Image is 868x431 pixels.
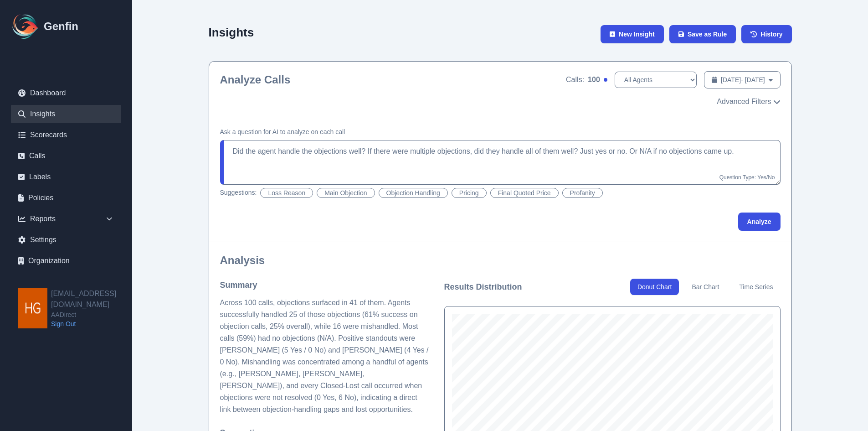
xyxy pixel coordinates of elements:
h3: Results Distribution [444,280,522,293]
img: Logo [11,12,40,41]
h2: Analyze Calls [220,73,291,87]
span: 100 [588,74,600,85]
span: Suggestions: [220,188,257,198]
h1: Genfin [44,19,78,34]
span: [DATE] - [DATE] [721,75,765,84]
button: New Insight [601,25,664,43]
a: Settings [11,231,121,249]
button: Time Series [732,279,780,295]
a: Calls [11,147,121,165]
span: History [760,30,782,39]
p: Across 100 calls, objections surfaced in 41 of them. Agents successfully handled 25 of those obje... [220,297,430,415]
textarea: Did the agent handle the objections well? If there were multiple objections, did they handle all ... [220,140,781,185]
a: Dashboard [11,84,121,102]
a: History [741,25,791,43]
div: Reports [11,210,121,228]
span: New Insight [619,30,655,39]
h2: Insights [209,26,254,39]
h2: [EMAIL_ADDRESS][DOMAIN_NAME] [51,288,132,310]
button: Analyze [738,213,781,231]
a: Insights [11,105,121,123]
button: Final Quoted Price [490,188,559,198]
span: Save as Rule [688,30,727,39]
a: Scorecards [11,126,121,144]
a: Organization [11,252,121,270]
h2: Analysis [220,253,781,268]
a: Labels [11,168,121,186]
button: Profanity [562,188,603,198]
button: Donut Chart [630,279,679,295]
button: Advanced Filters [717,96,780,107]
span: Advanced Filters [717,96,771,107]
button: Bar Chart [684,279,726,295]
img: hgarza@aadirect.com [18,288,47,328]
a: Policies [11,189,121,207]
h4: Ask a question for AI to analyze on each call [220,127,781,136]
h4: Summary [220,279,430,291]
button: Pricing [452,188,487,198]
span: Calls: [566,74,584,85]
button: Save as Rule [669,25,736,43]
button: Main Objection [317,188,375,198]
a: Sign Out [51,319,132,328]
button: Objection Handling [379,188,448,198]
button: Loss Reason [260,188,313,198]
span: Question Type: Yes/No [719,174,775,181]
button: [DATE]- [DATE] [704,71,781,88]
span: AADirect [51,310,132,319]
